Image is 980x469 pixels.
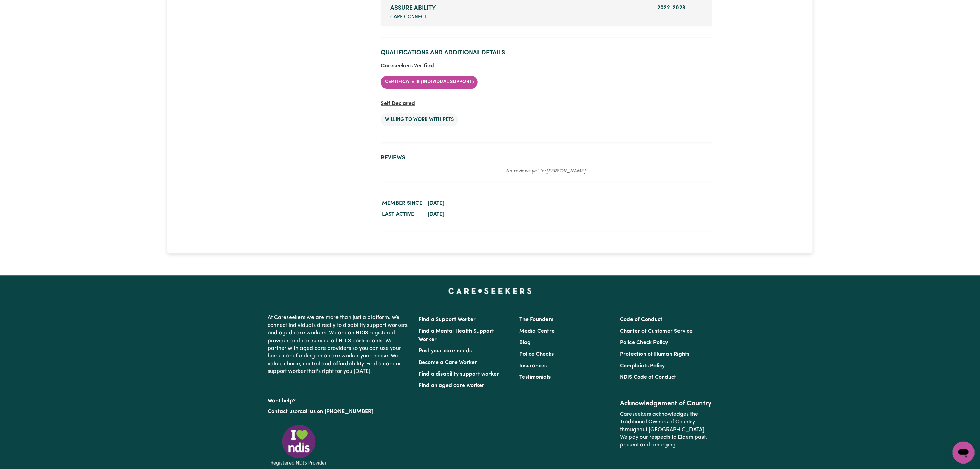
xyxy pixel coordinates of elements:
[390,4,649,13] div: ASSURE ABILITY
[519,329,555,334] a: Media Centre
[268,311,411,378] p: At Careseekers we are more than just a platform. We connect individuals directly to disability su...
[620,317,662,322] a: Code of Conduct
[381,198,424,209] dt: Member since
[448,288,532,293] a: Careseekers home page
[620,340,668,345] a: Police Check Policy
[419,360,477,365] a: Become a Care Worker
[953,442,975,464] iframe: Button to launch messaging window, conversation in progress
[620,329,693,334] a: Charter of Customer Service
[519,317,553,322] a: The Founders
[268,405,411,418] p: or
[381,101,415,106] span: Self Declared
[519,375,551,380] a: Testimonials
[419,383,485,388] a: Find an aged care worker
[519,363,547,369] a: Insurances
[519,352,554,357] a: Police Checks
[428,201,444,206] time: [DATE]
[268,394,411,405] p: Want help?
[428,211,444,217] time: [DATE]
[381,76,478,89] li: Certificate III (Individual Support)
[620,375,676,380] a: NDIS Code of Conduct
[268,409,295,414] a: Contact us
[381,154,712,161] h2: Reviews
[419,371,499,377] a: Find a disability support worker
[300,409,374,414] a: call us on [PHONE_NUMBER]
[419,348,472,354] a: Post your care needs
[620,352,689,357] a: Protection of Human Rights
[390,13,427,21] span: CARE CONNECT
[519,340,531,345] a: Blog
[620,363,665,369] a: Complaints Policy
[506,169,587,174] em: No reviews yet for [PERSON_NAME] .
[381,113,458,126] li: Willing to work with pets
[268,424,330,467] img: Registered NDIS provider
[419,329,494,342] a: Find a Mental Health Support Worker
[620,400,712,408] h2: Acknowledgement of Country
[419,317,476,322] a: Find a Support Worker
[620,408,712,452] p: Careseekers acknowledges the Traditional Owners of Country throughout [GEOGRAPHIC_DATA]. We pay o...
[381,63,434,69] span: Careseekers Verified
[658,5,686,11] span: 2022 - 2023
[381,209,424,220] dt: Last active
[381,49,712,56] h2: Qualifications and Additional Details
